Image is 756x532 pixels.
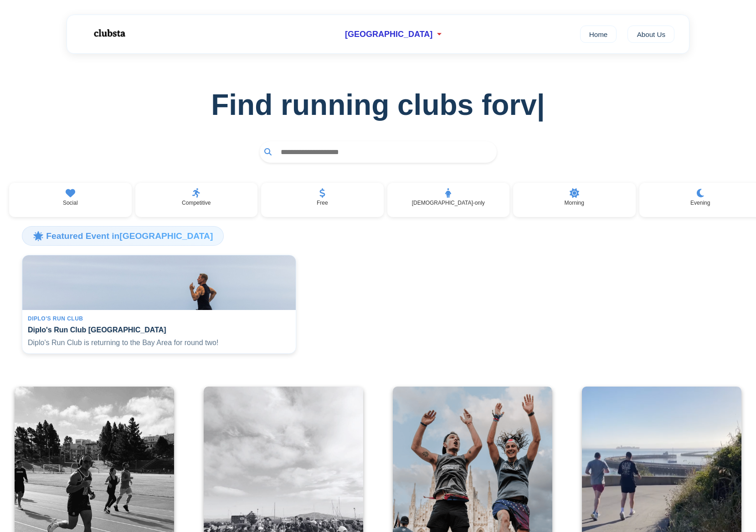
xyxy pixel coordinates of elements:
[63,200,78,206] p: Social
[28,315,290,322] div: Diplo's Run Club
[412,200,485,206] p: [DEMOGRAPHIC_DATA]-only
[690,200,710,206] p: Evening
[345,30,432,39] span: [GEOGRAPHIC_DATA]
[182,200,211,206] p: Competitive
[22,255,296,310] img: Diplo's Run Club San Francisco
[82,22,136,45] img: Logo
[22,226,224,245] h3: 🌟 Featured Event in [GEOGRAPHIC_DATA]
[520,88,545,122] span: v
[28,325,290,334] h4: Diplo's Run Club [GEOGRAPHIC_DATA]
[565,200,584,206] p: Morning
[537,88,545,121] span: |
[627,26,674,43] a: About Us
[15,88,741,122] h1: Find running clubs for
[580,26,617,43] a: Home
[317,200,328,206] p: Free
[28,338,290,348] p: Diplo's Run Club is returning to the Bay Area for round two!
